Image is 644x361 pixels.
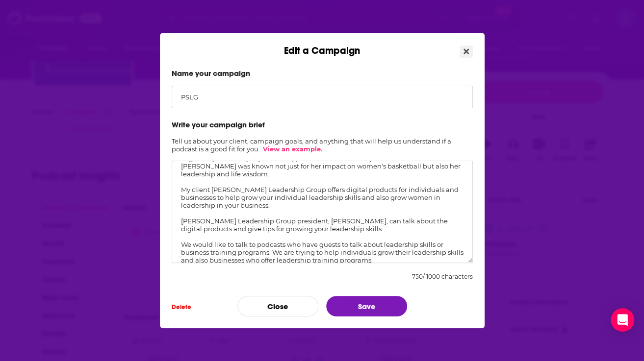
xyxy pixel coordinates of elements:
[160,33,485,57] div: Edit a Campaign
[172,303,191,311] span: Delete
[412,273,473,280] div: 750 / 1000 characters
[172,120,473,129] label: Write your campaign brief
[172,86,473,108] input: Ex: “Cats R Us - September”
[237,296,318,316] button: Close
[172,69,473,78] label: Name your campaign
[611,308,634,332] div: Open Intercom Messenger
[326,296,407,316] button: Save
[172,161,473,263] textarea: Legendary University of [US_STATE] [DEMOGRAPHIC_DATA] Vols basketball coach [PERSON_NAME] was kno...
[263,145,322,153] a: View an example.
[460,46,473,58] button: Close
[172,137,473,153] h2: Tell us about your client, campaign goals, and anything that will help us understand if a podcast...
